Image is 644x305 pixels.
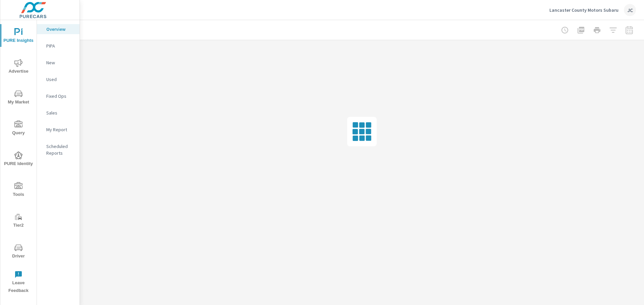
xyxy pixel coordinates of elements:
[624,4,636,16] div: JC
[37,125,79,135] div: My Report
[46,126,74,133] p: My Report
[2,244,35,260] span: Driver
[2,213,35,229] span: Tier2
[2,182,35,199] span: Tools
[2,90,35,106] span: My Market
[2,59,35,75] span: Advertise
[549,7,619,13] p: Lancaster County Motors Subaru
[2,271,35,295] span: Leave Feedback
[46,93,74,99] p: Fixed Ops
[37,41,79,51] div: PIPA
[46,43,74,49] p: PIPA
[37,91,79,101] div: Fixed Ops
[2,121,35,137] span: Query
[37,74,79,84] div: Used
[46,26,74,32] p: Overview
[37,24,79,34] div: Overview
[46,109,74,116] p: Sales
[46,59,74,66] p: New
[2,151,35,168] span: PURE Identity
[46,143,74,156] p: Scheduled Reports
[2,28,35,45] span: PURE Insights
[46,76,74,83] p: Used
[37,108,79,118] div: Sales
[0,20,37,297] div: nav menu
[37,58,79,68] div: New
[37,141,79,158] div: Scheduled Reports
